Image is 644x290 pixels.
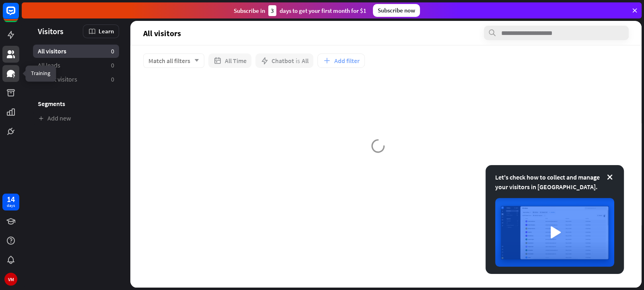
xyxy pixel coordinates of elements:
button: Open LiveChat chat widget [6,3,31,27]
div: Subscribe now [373,4,420,17]
span: Learn [99,27,114,35]
aside: 0 [111,75,114,84]
span: All visitors [38,47,66,55]
aside: 0 [111,61,114,69]
a: Recent visitors 0 [33,73,119,86]
aside: 0 [111,47,114,55]
span: All leads [38,61,60,69]
a: 14 days [2,194,19,210]
span: Recent visitors [38,75,77,84]
h3: Segments [33,100,119,108]
div: days [7,203,15,208]
div: VM [4,273,17,286]
div: Subscribe in days to get your first month for $1 [234,5,366,16]
div: 14 [7,196,15,203]
a: All leads 0 [33,59,119,72]
div: Let's check how to collect and manage your visitors in [GEOGRAPHIC_DATA]. [495,172,614,192]
a: Add new [33,112,119,125]
span: Visitors [38,27,64,36]
div: 3 [268,5,276,16]
img: image [495,198,614,267]
span: All visitors [143,29,181,38]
